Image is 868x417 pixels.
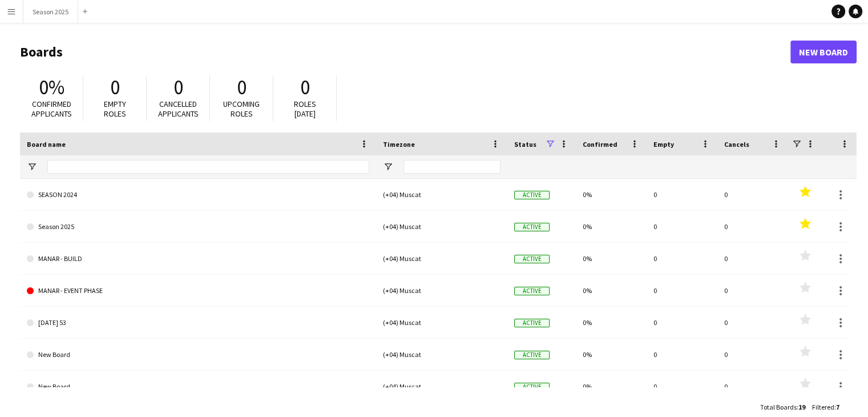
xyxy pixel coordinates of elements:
span: Total Boards [760,403,797,411]
div: 0 [647,179,717,210]
span: 0% [39,75,64,100]
div: (+04) Muscat [376,339,507,370]
div: (+04) Muscat [376,243,507,274]
div: 0 [647,371,717,402]
span: Active [514,223,550,231]
div: (+04) Muscat [376,275,507,306]
div: 0% [576,211,647,242]
span: Confirmed [583,140,617,149]
span: 0 [300,75,310,100]
span: Active [514,191,550,199]
input: Board name Filter Input [47,160,369,174]
span: Active [514,287,550,295]
span: Cancels [724,140,749,149]
div: 0% [576,371,647,402]
span: 0 [110,75,120,100]
div: 0% [576,243,647,274]
a: Season 2025 [27,211,369,243]
div: 0 [717,243,788,274]
div: 0 [717,211,788,242]
div: 0 [717,275,788,306]
button: Open Filter Menu [27,162,37,172]
a: MANAR - EVENT PHASE [27,275,369,307]
a: SEASON 2024 [27,179,369,211]
a: MANAR - BUILD [27,243,369,275]
span: 0 [173,75,183,100]
span: Active [514,255,550,263]
span: Empty [653,140,674,149]
button: Open Filter Menu [383,162,393,172]
span: Upcoming roles [223,99,260,119]
span: 0 [237,75,247,100]
span: 19 [798,403,805,411]
a: New Board [27,339,369,371]
span: 7 [836,403,839,411]
div: 0 [647,339,717,370]
a: New Board [27,371,369,403]
span: Active [514,351,550,359]
div: (+04) Muscat [376,211,507,242]
div: 0 [717,371,788,402]
span: Filtered [812,403,834,411]
div: (+04) Muscat [376,371,507,402]
input: Timezone Filter Input [403,160,500,174]
div: 0 [717,339,788,370]
span: Empty roles [104,99,126,119]
span: Roles [DATE] [294,99,316,119]
div: 0 [647,211,717,242]
div: (+04) Muscat [376,179,507,210]
div: 0% [576,275,647,306]
div: (+04) Muscat [376,307,507,338]
span: Timezone [383,140,415,149]
a: New Board [790,41,857,63]
div: 0 [647,243,717,274]
div: 0 [647,275,717,306]
span: Board name [27,140,66,149]
a: [DATE] 53 [27,307,369,339]
span: Confirmed applicants [31,99,72,119]
div: 0% [576,339,647,370]
h1: Boards [20,43,790,61]
span: Active [514,319,550,327]
span: Active [514,383,550,391]
span: Cancelled applicants [158,99,199,119]
div: 0 [647,307,717,338]
div: 0% [576,179,647,210]
button: Season 2025 [23,1,78,23]
div: 0% [576,307,647,338]
div: 0 [717,179,788,210]
div: 0 [717,307,788,338]
span: Status [514,140,536,149]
